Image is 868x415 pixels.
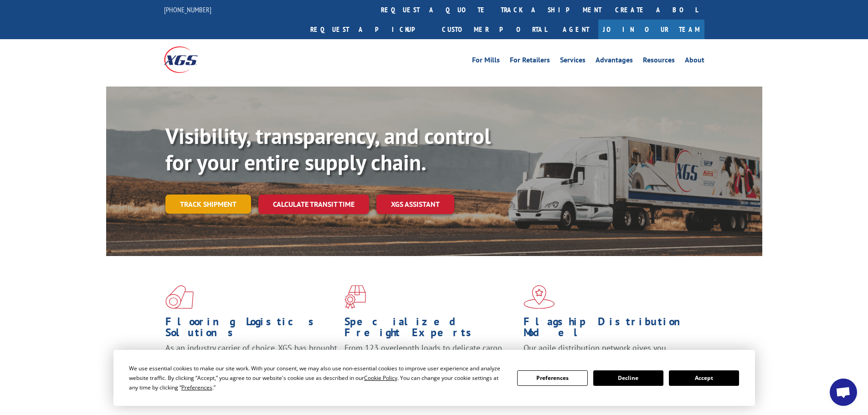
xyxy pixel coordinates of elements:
a: Request a pickup [303,20,435,39]
a: Track shipment [165,195,251,214]
a: Agent [554,20,598,39]
a: Calculate transit time [258,195,369,214]
a: Customer Portal [435,20,554,39]
div: Open chat [830,379,857,406]
a: For Mills [472,56,500,67]
h1: Specialized Freight Experts [344,316,517,343]
img: xgs-icon-total-supply-chain-intelligence-red [165,285,194,309]
span: As an industry carrier of choice, XGS has brought innovation and dedication to flooring logistics... [165,343,337,375]
a: Services [560,56,586,67]
a: Advantages [596,56,633,67]
b: Visibility, transparency, and control for your entire supply chain. [165,122,491,176]
a: For Retailers [510,56,550,67]
span: Preferences [181,384,212,391]
div: We use essential cookies to make our site work. With your consent, we may also use non-essential ... [129,364,506,392]
a: [PHONE_NUMBER] [164,5,211,14]
a: About [685,56,704,67]
a: Join Our Team [598,20,704,39]
div: Cookie Consent Prompt [113,350,755,406]
span: Cookie Policy [364,374,397,382]
img: xgs-icon-focused-on-flooring-red [344,285,366,309]
a: XGS ASSISTANT [376,195,454,214]
button: Accept [669,370,739,386]
h1: Flagship Distribution Model [524,316,696,343]
button: Decline [593,370,663,386]
span: Our agile distribution network gives you nationwide inventory management on demand. [524,343,691,364]
button: Preferences [517,370,587,386]
a: Resources [643,56,675,67]
p: From 123 overlength loads to delicate cargo, our experienced staff knows the best way to move you... [344,343,517,383]
h1: Flooring Logistics Solutions [165,316,338,343]
img: xgs-icon-flagship-distribution-model-red [524,285,555,309]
